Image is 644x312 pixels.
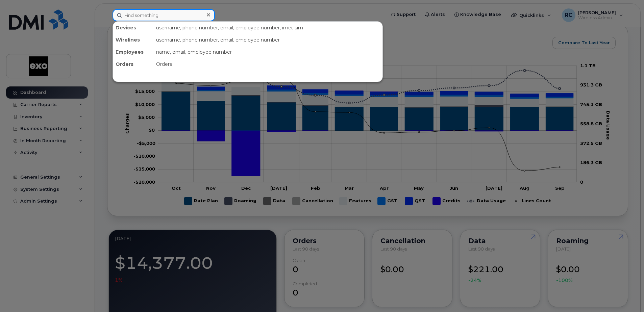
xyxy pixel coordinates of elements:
div: Wirelines [113,34,153,46]
div: Devices [113,22,153,34]
div: name, email, employee number [153,46,382,58]
div: Employees [113,46,153,58]
div: username, phone number, email, employee number, imei, sim [153,22,382,34]
div: Orders [153,58,382,70]
div: username, phone number, email, employee number [153,34,382,46]
div: Orders [113,58,153,70]
input: Find something... [113,9,215,21]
